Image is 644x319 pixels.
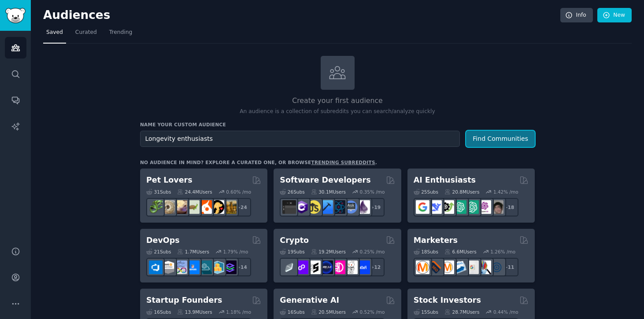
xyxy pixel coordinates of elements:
span: Trending [109,29,132,37]
h2: Create your first audience [140,95,535,106]
div: 0.52 % /mo [360,309,385,315]
div: 25 Sub s [414,189,438,195]
img: cockatiel [198,200,212,214]
h2: Stock Investors [414,295,481,306]
div: 1.26 % /mo [490,249,515,255]
img: csharp [295,200,308,214]
div: 1.79 % /mo [223,249,248,255]
div: 20.5M Users [311,309,346,315]
span: Saved [46,29,63,37]
div: 20.8M Users [444,189,479,195]
img: iOSProgramming [319,200,333,214]
img: platformengineering [198,260,212,274]
a: Saved [43,26,66,44]
div: + 12 [366,258,385,276]
img: MarketingResearch [477,260,491,274]
img: Emailmarketing [453,260,466,274]
img: defi_ [356,260,370,274]
div: 0.25 % /mo [360,249,385,255]
div: 0.35 % /mo [360,189,385,195]
h2: Generative AI [280,295,339,306]
h3: Name your custom audience [140,121,535,128]
img: chatgpt_prompts_ [465,200,479,214]
div: 19.2M Users [311,249,346,255]
div: 19 Sub s [280,249,304,255]
input: Pick a short name, like "Digital Marketers" or "Movie-Goers" [140,131,460,147]
img: GoogleGeminiAI [416,200,429,214]
img: PetAdvice [211,200,224,214]
div: + 14 [233,258,251,276]
a: Curated [72,26,100,44]
img: herpetology [149,200,163,214]
h2: Audiences [43,8,560,22]
img: AWS_Certified_Experts [161,260,175,274]
a: New [597,8,632,23]
h2: Pet Lovers [146,175,192,186]
img: Docker_DevOps [174,260,187,274]
img: reactnative [332,200,345,214]
div: 28.7M Users [444,309,479,315]
div: 18 Sub s [414,249,438,255]
h2: Crypto [280,235,309,246]
a: Info [560,8,593,23]
div: + 19 [366,198,385,216]
img: OnlineMarketing [490,260,503,274]
div: 21 Sub s [146,249,171,255]
img: 0xPolygon [295,260,308,274]
img: CryptoNews [344,260,358,274]
h2: AI Enthusiasts [414,175,476,186]
p: An audience is a collection of subreddits you can search/analyze quickly [140,108,535,116]
img: AskComputerScience [344,200,358,214]
span: Curated [75,29,97,37]
img: ArtificalIntelligence [490,200,503,214]
h2: Marketers [414,235,458,246]
img: AItoolsCatalog [440,200,454,214]
div: 16 Sub s [146,309,171,315]
h2: DevOps [146,235,180,246]
img: turtle [186,200,200,214]
img: web3 [319,260,333,274]
div: 1.18 % /mo [226,309,251,315]
div: + 18 [500,198,518,216]
img: learnjavascript [307,200,321,214]
img: software [282,200,296,214]
img: azuredevops [149,260,163,274]
div: + 24 [233,198,251,216]
img: GummySearch logo [5,8,26,23]
img: aws_cdk [211,260,224,274]
img: bigseo [428,260,442,274]
img: ethfinance [282,260,296,274]
div: 26 Sub s [280,189,304,195]
img: OpenAIDev [477,200,491,214]
img: elixir [356,200,370,214]
img: content_marketing [416,260,429,274]
img: dogbreed [223,200,237,214]
h2: Software Developers [280,175,370,186]
a: trending subreddits [311,160,375,165]
a: Trending [106,26,135,44]
img: ballpython [161,200,175,214]
div: 1.7M Users [177,249,209,255]
h2: Startup Founders [146,295,222,306]
div: 15 Sub s [414,309,438,315]
div: No audience in mind? Explore a curated one, or browse . [140,159,377,165]
img: DeepSeek [428,200,442,214]
img: ethstaker [307,260,321,274]
div: + 11 [500,258,518,276]
div: 31 Sub s [146,189,171,195]
div: 0.60 % /mo [226,189,251,195]
img: DevOpsLinks [186,260,200,274]
img: PlatformEngineers [223,260,237,274]
div: 1.42 % /mo [493,189,518,195]
img: googleads [465,260,479,274]
img: chatgpt_promptDesign [453,200,466,214]
button: Find Communities [466,131,535,147]
div: 6.6M Users [444,249,477,255]
div: 13.9M Users [177,309,212,315]
img: AskMarketing [440,260,454,274]
div: 24.4M Users [177,189,212,195]
img: leopardgeckos [174,200,187,214]
img: defiblockchain [332,260,345,274]
div: 16 Sub s [280,309,304,315]
div: 0.44 % /mo [493,309,518,315]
